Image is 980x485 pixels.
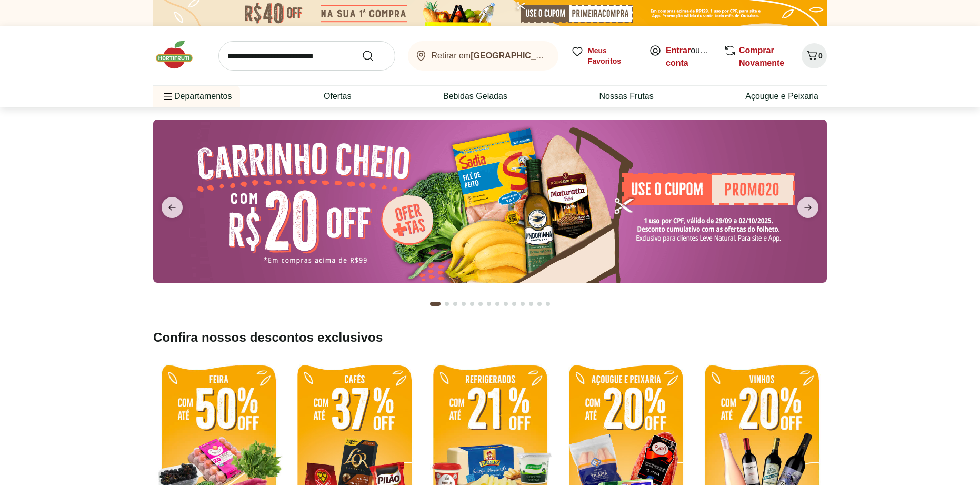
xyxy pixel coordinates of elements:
[153,329,827,346] h2: Confira nossos descontos exclusivos
[451,291,459,316] button: Go to page 3 from fs-carousel
[518,291,527,316] button: Go to page 11 from fs-carousel
[818,52,823,60] span: 0
[666,44,713,70] span: ou
[476,291,485,316] button: Go to page 6 from fs-carousel
[153,197,191,218] button: previous
[428,291,443,316] button: Current page from fs-carousel
[153,39,206,71] img: Hortifruti
[544,291,552,316] button: Go to page 14 from fs-carousel
[502,291,510,316] button: Go to page 9 from fs-carousel
[443,90,507,103] a: Bebidas Geladas
[599,90,654,103] a: Nossas Frutas
[362,50,387,62] button: Submit Search
[471,51,653,60] b: [GEOGRAPHIC_DATA]/[GEOGRAPHIC_DATA]
[153,120,827,283] img: cupom
[485,291,493,316] button: Go to page 7 from fs-carousel
[162,84,232,109] span: Departamentos
[324,90,351,103] a: Ofertas
[218,41,395,71] input: search
[162,84,174,109] button: Menu
[443,291,451,316] button: Go to page 2 from fs-carousel
[510,291,518,316] button: Go to page 10 from fs-carousel
[459,291,468,316] button: Go to page 4 from fs-carousel
[588,45,636,66] span: Meus Favoritos
[432,51,548,61] span: Retirar em
[739,46,784,67] a: Comprar Novamente
[527,291,535,316] button: Go to page 12 from fs-carousel
[408,41,558,71] button: Retirar em[GEOGRAPHIC_DATA]/[GEOGRAPHIC_DATA]
[802,43,827,68] button: Carrinho
[571,45,636,66] a: Meus Favoritos
[666,46,691,55] a: Entrar
[789,197,827,218] button: next
[468,291,476,316] button: Go to page 5 from fs-carousel
[535,291,544,316] button: Go to page 13 from fs-carousel
[493,291,502,316] button: Go to page 8 from fs-carousel
[745,90,818,103] a: Açougue e Peixaria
